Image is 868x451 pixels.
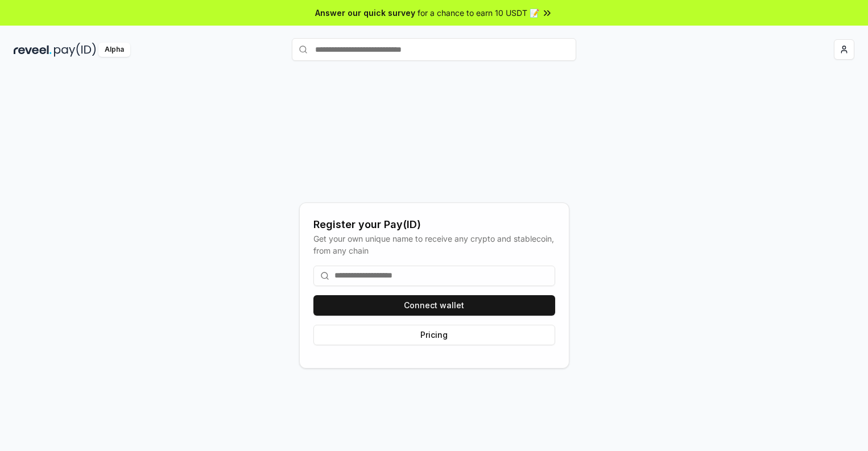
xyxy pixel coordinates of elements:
button: Pricing [313,325,555,345]
span: Answer our quick survey [315,7,415,19]
img: reveel_dark [14,43,52,57]
button: Connect wallet [313,295,555,316]
div: Get your own unique name to receive any crypto and stablecoin, from any chain [313,233,555,256]
div: Register your Pay(ID) [313,217,555,233]
img: pay_id [54,43,96,57]
div: Alpha [98,43,130,57]
span: for a chance to earn 10 USDT 📝 [418,7,539,19]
